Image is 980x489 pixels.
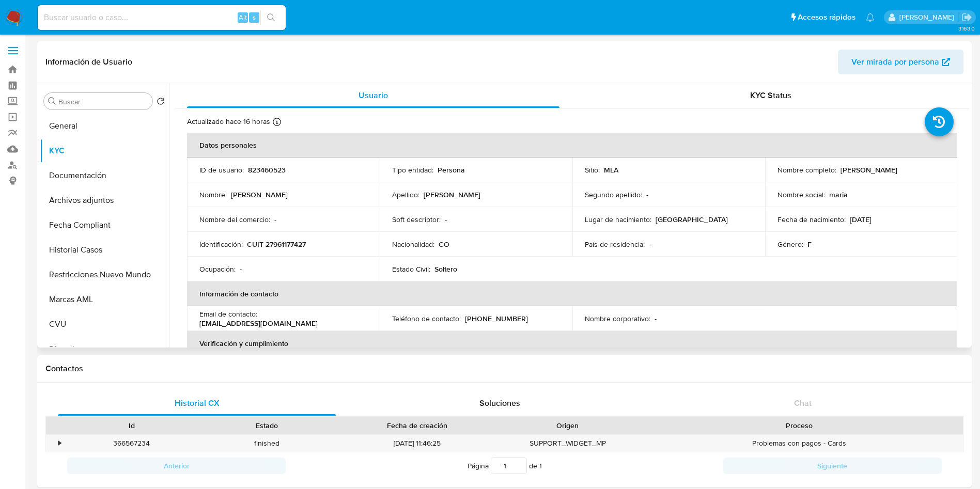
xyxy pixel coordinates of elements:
div: 366567234 [64,435,199,452]
p: CO [439,240,449,249]
p: Soft descriptor : [392,215,441,224]
p: - [240,264,242,274]
input: Buscar [58,97,148,106]
h1: Contactos [45,364,963,374]
p: Soltero [434,264,457,274]
p: - [445,215,447,224]
h1: Información de Usuario [45,57,132,67]
p: Email de contacto : [199,309,257,319]
button: CVU [40,312,169,337]
th: Información de contacto [187,281,957,306]
p: Nombre completo : [777,165,836,175]
p: Teléfono de contacto : [392,314,461,323]
th: Datos personales [187,133,957,157]
button: KYC [40,138,169,163]
div: SUPPORT_WIDGET_MP [500,435,635,452]
button: Restricciones Nuevo Mundo [40,262,169,287]
p: Ocupación : [199,264,236,274]
div: Problemas con pagos - Cards [635,435,963,452]
span: Historial CX [175,397,220,409]
p: País de residencia : [585,240,645,249]
p: [DATE] [850,215,872,224]
a: Notificaciones [866,13,875,22]
span: s [253,12,256,22]
button: General [40,114,169,138]
p: Apellido : [392,190,419,199]
p: Identificación : [199,240,243,249]
p: Estado Civil : [392,264,430,274]
div: • [58,438,61,448]
p: Fecha de nacimiento : [777,215,846,224]
p: Tipo entidad : [392,165,433,175]
span: Página de [468,458,542,474]
p: Nombre social : [777,190,825,199]
div: Fecha de creación [342,420,493,431]
div: finished [199,435,335,452]
input: Buscar usuario o caso... [38,11,286,24]
button: Volver al orden por defecto [157,97,165,108]
p: Nombre del comercio : [199,215,270,224]
p: Segundo apellido : [585,190,642,199]
p: Género : [777,240,803,249]
span: KYC Status [750,89,791,101]
p: MLA [604,165,618,175]
p: [GEOGRAPHIC_DATA] [656,215,728,224]
button: Siguiente [723,458,942,474]
span: Chat [794,397,812,409]
p: - [649,240,651,249]
button: Buscar [48,97,56,105]
p: sandra.helbardt@mercadolibre.com [899,12,958,22]
span: Usuario [359,89,388,101]
p: [PERSON_NAME] [231,190,288,199]
p: maria [829,190,848,199]
p: 823460523 [248,165,286,175]
p: Nombre corporativo : [585,314,650,323]
button: Anterior [67,458,286,474]
p: ID de usuario : [199,165,244,175]
p: CUIT 27961177427 [247,240,306,249]
p: - [274,215,276,224]
button: Documentación [40,163,169,188]
button: Marcas AML [40,287,169,312]
span: 1 [539,461,542,471]
p: Actualizado hace 16 horas [187,117,270,127]
div: [DATE] 11:46:25 [335,435,500,452]
button: Direcciones [40,337,169,361]
p: - [646,190,648,199]
p: Nombre : [199,190,227,199]
p: Persona [438,165,465,175]
div: Origen [507,420,628,431]
button: Fecha Compliant [40,213,169,238]
button: Archivos adjuntos [40,188,169,213]
span: Ver mirada por persona [851,50,939,74]
p: [PHONE_NUMBER] [465,314,528,323]
p: [EMAIL_ADDRESS][DOMAIN_NAME] [199,319,318,328]
th: Verificación y cumplimiento [187,331,957,356]
div: Id [71,420,192,431]
p: Sitio : [585,165,600,175]
p: - [655,314,657,323]
button: Historial Casos [40,238,169,262]
span: Alt [239,12,247,22]
button: search-icon [260,10,282,25]
span: Soluciones [479,397,520,409]
div: Proceso [643,420,956,431]
p: Lugar de nacimiento : [585,215,651,224]
div: Estado [207,420,328,431]
p: F [807,240,812,249]
a: Salir [961,12,972,23]
span: Accesos rápidos [798,12,855,23]
p: [PERSON_NAME] [424,190,480,199]
p: [PERSON_NAME] [841,165,897,175]
button: Ver mirada por persona [838,50,963,74]
p: Nacionalidad : [392,240,434,249]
